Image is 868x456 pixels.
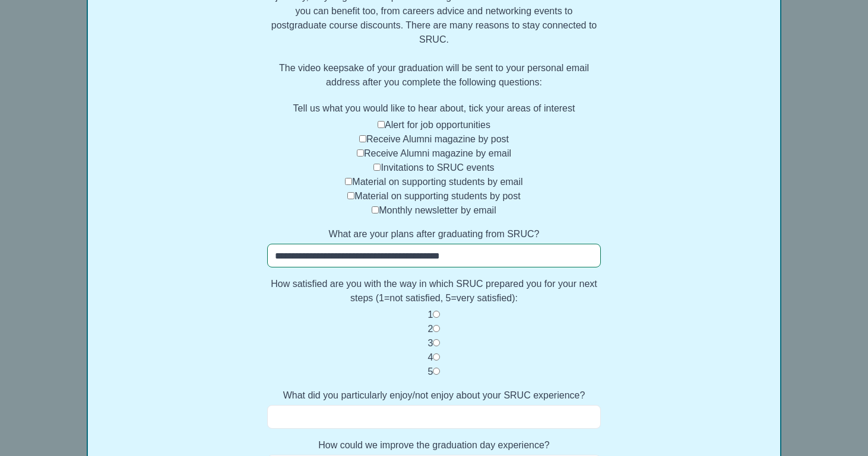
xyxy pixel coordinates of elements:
[354,191,520,201] label: Material on supporting students by post
[428,324,433,334] label: 2
[379,205,496,215] label: Monthly newsletter by email
[352,177,522,187] label: Material on supporting students by email
[267,388,601,403] label: What did you particularly enjoy/not enjoy about your SRUC experience?
[428,338,433,348] label: 3
[428,310,433,320] label: 1
[428,352,433,362] label: 4
[428,366,433,377] label: 5
[267,438,601,452] label: How could we improve the graduation day experience?
[385,120,490,130] label: Alert for job opportunities
[381,162,494,173] label: Invitations to SRUC events
[267,277,601,305] label: How satisfied are you with the way in which SRUC prepared you for your next steps (1=not satisfie...
[364,148,511,158] label: Receive Alumni magazine by email
[366,134,509,144] label: Receive Alumni magazine by post
[267,227,601,241] label: What are your plans after graduating from SRUC?
[267,101,601,116] label: Tell us what you would like to hear about, tick your areas of interest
